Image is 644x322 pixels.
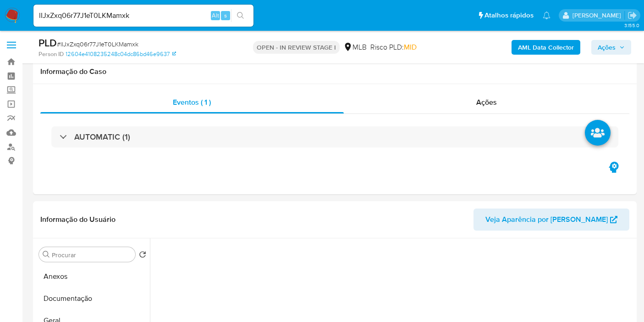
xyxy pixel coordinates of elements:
[572,11,624,20] p: leticia.merlin@mercadolivre.com
[39,35,57,50] b: PLD
[484,11,534,20] span: Atalhos rápidos
[224,11,227,20] span: s
[51,126,618,147] div: AUTOMATIC (1)
[40,215,116,224] h1: Informação do Usuário
[543,11,550,19] a: Notificações
[33,10,253,22] input: Pesquise usuários ou casos...
[139,251,146,261] button: Retornar ao pedido padrão
[57,40,138,49] span: # lIJxZxq06r77J1eT0LKMamxk
[627,11,637,20] a: Sair
[343,42,367,52] div: MLB
[591,40,631,55] button: Ações
[518,40,574,55] b: AML Data Collector
[512,40,580,55] button: AML Data Collector
[485,209,608,231] span: Veja Aparência por [PERSON_NAME]
[40,67,629,76] h1: Informação do Caso
[173,97,211,107] span: Eventos ( 1 )
[35,288,150,310] button: Documentação
[598,40,616,55] span: Ações
[473,209,629,231] button: Veja Aparência por [PERSON_NAME]
[404,42,417,52] span: MID
[39,50,64,58] b: Person ID
[66,50,176,58] a: 12604e4108235248c04dc86bd46e9637
[35,266,150,288] button: Anexos
[52,251,132,259] input: Procurar
[43,251,50,258] button: Procurar
[476,97,497,107] span: Ações
[253,41,340,54] p: OPEN - IN REVIEW STAGE I
[231,9,250,22] button: search-icon
[212,11,219,20] span: Alt
[74,132,130,142] h3: AUTOMATIC (1)
[370,42,417,52] span: Risco PLD:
